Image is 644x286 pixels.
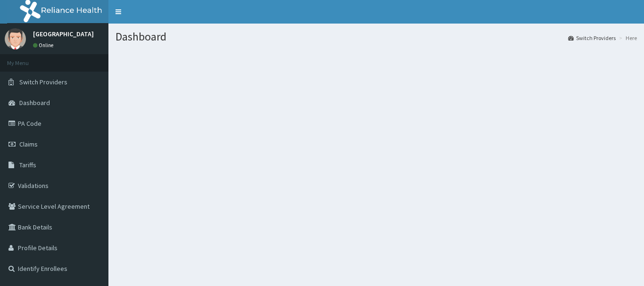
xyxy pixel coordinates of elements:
[568,34,616,42] a: Switch Providers
[33,42,56,49] a: Online
[19,140,38,148] span: Claims
[19,98,50,107] span: Dashboard
[617,34,637,42] li: Here
[33,31,94,37] p: [GEOGRAPHIC_DATA]
[5,28,26,49] img: User Image
[19,161,36,169] span: Tariffs
[19,78,67,86] span: Switch Providers
[116,31,637,43] h1: Dashboard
